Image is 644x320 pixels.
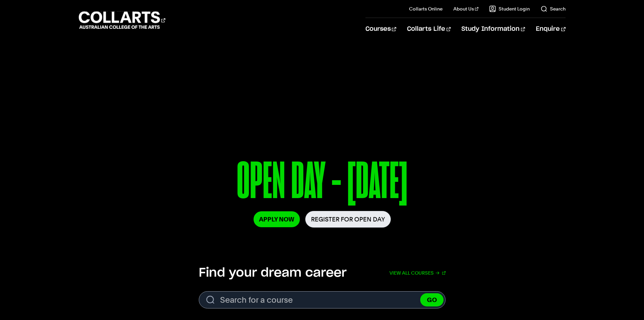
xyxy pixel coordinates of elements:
[541,5,566,12] a: Search
[409,5,443,12] a: Collarts Online
[365,18,396,40] a: Courses
[536,18,565,40] a: Enquire
[305,211,391,228] a: Register for Open Day
[79,10,165,30] div: Go to homepage
[453,5,478,12] a: About Us
[199,265,347,280] h2: Find your dream career
[420,293,444,306] button: GO
[199,291,446,308] input: Search for a course
[489,5,530,12] a: Student Login
[389,265,446,280] a: View all courses
[199,291,446,308] form: Search
[254,211,300,227] a: Apply Now
[407,18,451,40] a: Collarts Life
[133,155,510,211] p: OPEN DAY - [DATE]
[461,18,525,40] a: Study Information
